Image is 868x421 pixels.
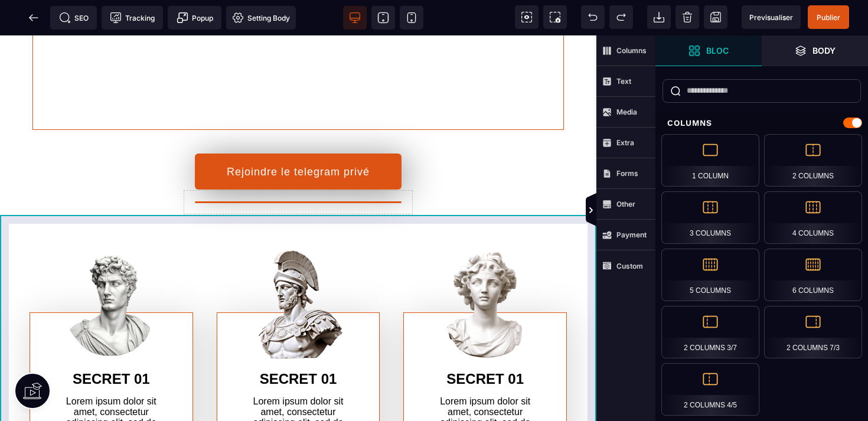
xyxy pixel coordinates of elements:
span: Screenshot [543,5,567,29]
span: Publier [817,13,840,22]
strong: Custom [616,262,643,270]
strong: Other [616,200,635,208]
img: 88fc676f933a2fad5d066b8e73a7a103_zeickn_julius_cesar_statue_greek_statue_head_only_ancient_art_g_... [54,213,169,328]
button: Rejoindre le telegram privé [195,118,402,154]
strong: Media [616,107,637,116]
div: 6 Columns [764,249,862,301]
strong: Text [616,77,631,86]
span: Popup [177,12,213,24]
img: c90ab8eca1784f02114f3fc3736decd2_zeickn_greek_soldier_statue_greek_statue_head_only_ancient_art__... [241,213,356,328]
div: 2 Columns 7/3 [764,306,862,358]
span: Tracking [110,12,155,24]
div: 1 Column [661,134,759,187]
div: 2 Columns 4/5 [661,363,759,416]
div: 5 Columns [661,249,759,301]
div: 4 Columns [764,191,862,244]
div: 3 Columns [661,191,759,244]
div: 2 Columns [764,134,862,187]
strong: Bloc [706,46,729,55]
b: SECRET 01 [260,335,337,351]
b: SECRET 01 [446,335,524,351]
div: 2 Columns 3/7 [661,306,759,358]
span: View components [515,5,539,29]
strong: Extra [616,138,634,147]
strong: Body [812,46,836,55]
span: Setting Body [232,12,290,24]
span: Previsualiser [749,13,793,22]
strong: Payment [616,230,647,239]
b: SECRET 01 [73,335,150,351]
div: Columns [655,112,868,134]
span: SEO [59,12,89,24]
strong: Columns [616,46,647,55]
img: 0862c7c2199102d2da40e71b01c4aceb_zeickn_pretty_woman_statue_greek_statue_head_only_ancient_art_g_... [428,213,543,328]
span: Open Layer Manager [762,35,868,66]
strong: Forms [616,169,638,178]
span: Preview [742,5,801,29]
span: Open Blocks [655,35,762,66]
